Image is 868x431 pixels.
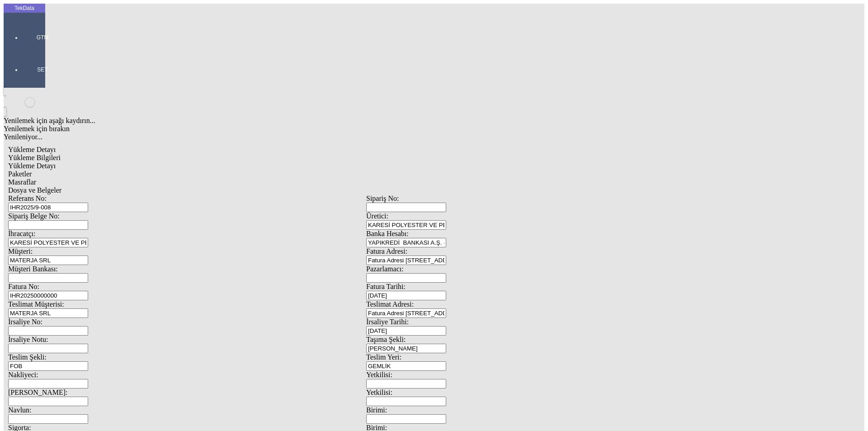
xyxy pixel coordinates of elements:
span: Fatura Adresi: [366,247,407,255]
span: Teslimat Müşterisi: [8,300,64,308]
span: İrsaliye No: [8,318,42,326]
span: Taşıma Şekli: [366,336,406,343]
span: Fatura Tarihi: [366,283,406,290]
div: Yenilemek için bırakın [4,125,729,133]
span: İrsaliye Notu: [8,336,48,343]
div: TekData [4,5,45,12]
span: Teslimat Adresi: [366,300,414,308]
span: Sipariş No: [366,194,399,202]
span: Nakliyeci: [8,371,38,379]
span: Paketler [8,170,32,178]
span: Teslim Şekli: [8,353,47,361]
span: Yükleme Detayı [8,146,56,153]
span: İrsaliye Tarihi: [366,318,409,326]
span: [PERSON_NAME]: [8,388,68,396]
span: Dosya ve Belgeler [8,186,61,194]
span: Referans No: [8,194,47,202]
span: Müşteri Bankası: [8,265,58,273]
span: Teslim Yeri: [366,353,401,361]
span: Pazarlamacı: [366,265,404,273]
span: Müşteri: [8,247,33,255]
span: Yetkilisi: [366,371,392,379]
span: Birimi: [366,406,387,414]
span: Yetkilisi: [366,388,392,396]
span: Sipariş Belge No: [8,212,60,220]
div: Yenilemek için aşağı kaydırın... [4,117,729,125]
span: Navlun: [8,406,32,414]
span: Yükleme Bilgileri [8,154,61,161]
span: Fatura No: [8,283,39,290]
span: Üretici: [366,212,388,220]
span: SET [29,66,56,73]
div: Yenileniyor... [4,133,729,141]
span: Banka Hesabı: [366,230,409,237]
span: GTM [29,34,56,41]
span: İhracatçı: [8,230,35,237]
span: Yükleme Detayı [8,162,56,170]
span: Masraflar [8,178,36,186]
